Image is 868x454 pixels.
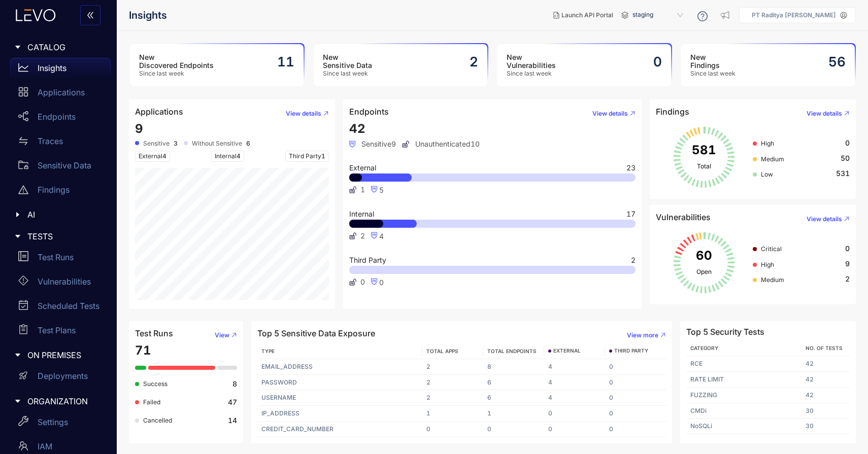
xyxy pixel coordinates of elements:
td: EMAIL_ADDRESS [257,359,422,375]
span: 5 [379,186,384,194]
a: Test Runs [10,247,111,271]
p: Settings [38,417,68,427]
p: Sensitive Data [38,161,91,170]
span: 1 [360,186,365,194]
span: View more [627,332,658,339]
span: ON PREMISES [27,351,103,360]
b: 47 [228,398,237,406]
span: TYPE [261,348,275,354]
span: caret-right [14,211,21,218]
span: 4 [162,152,166,160]
span: Low [761,170,773,178]
span: warning [18,185,28,195]
td: 30 [802,418,850,434]
td: CREDIT_CARD_NUMBER [257,422,422,437]
td: 1 [483,406,544,422]
td: 42 [802,372,850,388]
p: Test Runs [38,253,74,262]
span: team [18,441,28,451]
span: Since last week [690,70,736,77]
span: THIRD PARTY [614,348,648,354]
a: Test Plans [10,320,111,344]
td: 0 [544,406,605,422]
span: Success [143,380,168,388]
span: double-left [86,11,94,20]
a: Settings [10,412,111,436]
td: RATE LIMIT [686,372,802,388]
span: 0 [360,278,365,286]
span: 2 [360,232,365,240]
a: Applications [10,82,111,107]
span: Since last week [323,70,372,77]
b: 3 [174,140,178,147]
span: 0 [379,278,384,287]
td: 0 [605,359,666,375]
span: View [215,332,229,339]
h3: New Sensitive Data [323,53,372,69]
div: ON PREMISES [6,344,111,366]
td: 0 [483,422,544,437]
span: Without Sensitive [192,140,242,147]
a: Deployments [10,366,111,391]
td: 0 [422,422,483,437]
span: 0 [845,245,850,253]
p: PT Raditya [PERSON_NAME] [752,12,836,19]
td: 42 [802,356,850,372]
span: View details [286,110,321,117]
h4: Top 5 Security Tests [686,327,764,336]
span: TOTAL APPS [426,348,458,354]
td: 6 [483,375,544,391]
span: Unauthenticated 10 [402,140,480,148]
p: Findings [38,185,70,194]
h3: New Discovered Endpoints [139,53,214,69]
td: USERNAME [257,390,422,406]
span: 17 [626,211,636,218]
div: ORGANIZATION [6,391,111,412]
h4: Findings [656,107,689,116]
span: 4 [379,232,384,240]
span: 23 [626,164,636,171]
span: 42 [349,121,365,136]
b: 6 [246,140,250,147]
span: 2 [845,275,850,283]
span: 71 [135,343,151,358]
span: Launch API Portal [561,12,613,19]
p: Scheduled Tests [38,301,99,310]
span: 50 [841,154,850,162]
span: 9 [135,121,143,136]
span: Sensitive [143,140,170,147]
td: 42 [802,388,850,403]
span: 9 [845,260,850,268]
button: View [207,327,237,343]
td: 30 [802,403,850,419]
td: 0 [605,375,666,391]
span: Critical [761,245,782,253]
a: Endpoints [10,107,111,131]
p: Traces [38,136,63,146]
span: View details [807,216,842,223]
button: View details [798,106,850,122]
span: Sensitive 9 [349,140,396,148]
b: 14 [228,416,237,425]
td: CMDi [686,403,802,419]
p: Vulnerabilities [38,277,91,286]
span: TOTAL ENDPOINTS [487,348,537,354]
h3: New Findings [690,53,736,69]
button: View details [798,211,850,227]
span: No. of Tests [806,345,843,351]
span: 4 [237,152,241,160]
h3: New Vulnerabilities [507,53,556,69]
td: 2 [422,375,483,391]
button: View more [619,327,666,343]
span: Medium [761,276,784,284]
div: CATALOG [6,37,111,58]
td: PASSWORD [257,375,422,391]
button: double-left [80,5,101,25]
td: 2 [422,390,483,406]
a: Vulnerabilities [10,271,111,296]
td: 0 [605,422,666,437]
span: 1 [321,152,325,160]
td: NoSQLi [686,418,802,434]
span: Internal [349,211,374,218]
td: 4 [544,390,605,406]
